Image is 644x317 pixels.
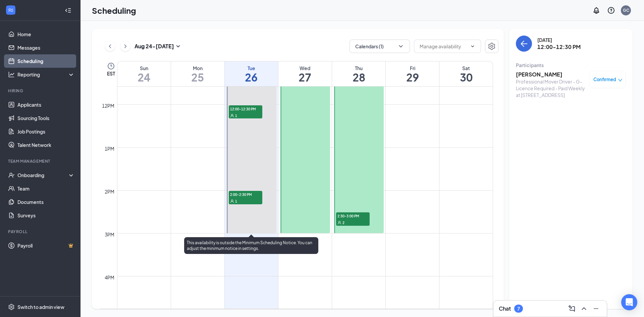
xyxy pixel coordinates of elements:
[607,6,615,14] svg: QuestionInfo
[517,306,520,312] div: 7
[537,37,581,43] div: [DATE]
[17,182,75,195] a: Team
[332,65,385,71] div: Thu
[439,61,493,86] a: August 30, 2025
[592,305,600,313] svg: Minimize
[225,65,278,71] div: Tue
[621,294,637,310] div: Open Intercom Messenger
[17,98,75,111] a: Applicants
[229,105,262,112] span: 12:00-12:30 PM
[107,70,115,77] span: EST
[567,303,577,314] button: ComposeMessage
[225,61,278,86] a: August 26, 2025
[101,102,116,109] div: 12pm
[117,71,171,83] h1: 24
[591,303,601,314] button: Minimize
[8,158,73,164] div: Team Management
[17,195,75,209] a: Documents
[235,199,237,204] span: 1
[516,71,586,78] h3: [PERSON_NAME]
[332,61,385,86] a: August 28, 2025
[230,199,234,203] svg: User
[7,7,14,13] svg: WorkstreamLogo
[107,42,113,50] svg: ChevronLeft
[485,40,498,53] button: Settings
[470,44,475,49] svg: ChevronDown
[17,111,75,125] a: Sourcing Tools
[420,43,467,50] input: Manage availability
[17,138,75,152] a: Talent Network
[386,65,439,71] div: Fri
[103,188,116,195] div: 2pm
[171,71,224,83] h1: 25
[17,304,64,310] div: Switch to admin view
[516,78,586,98] div: Professional Mover Driver - G-Licence Required - Paid Weekly at [STREET_ADDRESS]
[17,172,69,178] div: Onboarding
[107,62,115,70] svg: Clock
[117,61,171,86] a: August 24, 2025
[135,43,174,50] h3: Aug 24 - [DATE]
[568,305,576,313] svg: ComposeMessage
[171,61,224,86] a: August 25, 2025
[17,41,75,54] a: Messages
[171,65,224,71] div: Mon
[117,65,171,71] div: Sun
[105,41,115,51] button: ChevronLeft
[17,239,75,252] a: PayrollCrown
[537,43,581,51] h3: 12:00-12:30 PM
[103,274,116,281] div: 4pm
[8,229,73,234] div: Payroll
[499,305,511,312] h3: Chat
[65,7,71,14] svg: Collapse
[278,65,332,71] div: Wed
[337,221,341,225] svg: User
[17,125,75,138] a: Job Postings
[439,71,493,83] h1: 30
[103,145,116,152] div: 1pm
[184,237,318,254] div: This availability is outside the Minimum Scheduling Notice. You can adjust the minimum notice in ...
[235,113,237,118] span: 1
[386,61,439,86] a: August 29, 2025
[8,88,73,94] div: Hiring
[342,220,344,225] span: 2
[17,28,75,41] a: Home
[336,212,370,219] span: 2:30-3:00 PM
[278,61,332,86] a: August 27, 2025
[278,71,332,83] h1: 27
[516,36,532,52] button: back-button
[580,305,588,313] svg: ChevronUp
[8,304,15,310] svg: Settings
[92,5,136,16] h1: Scheduling
[225,71,278,83] h1: 26
[103,231,116,238] div: 3pm
[229,191,262,198] span: 2:00-2:30 PM
[230,114,234,118] svg: User
[592,6,600,14] svg: Notifications
[17,54,75,68] a: Scheduling
[623,7,629,13] div: GC
[593,76,616,83] span: Confirmed
[520,40,528,48] svg: ArrowLeft
[120,41,130,51] button: ChevronRight
[386,71,439,83] h1: 29
[488,42,496,50] svg: Settings
[122,42,129,50] svg: ChevronRight
[618,78,623,83] span: down
[17,71,75,78] div: Reporting
[332,71,385,83] h1: 28
[17,209,75,222] a: Surveys
[579,303,589,314] button: ChevronUp
[174,42,182,50] svg: SmallChevronDown
[397,43,404,50] svg: ChevronDown
[350,40,410,53] button: Calendars (1)ChevronDown
[516,62,626,68] div: Participants
[8,71,15,78] svg: Analysis
[8,172,15,178] svg: UserCheck
[439,65,493,71] div: Sat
